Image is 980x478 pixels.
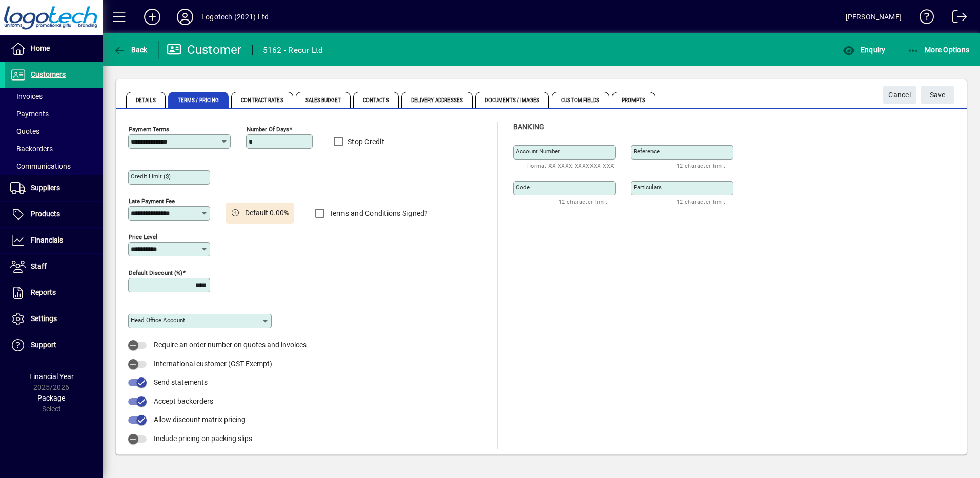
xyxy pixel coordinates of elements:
[131,316,185,324] mat-label: Head Office Account
[154,341,307,349] span: Require an order number on quotes and invoices
[247,126,289,133] mat-label: Number of days
[907,46,970,54] span: More Options
[5,157,103,175] a: Communications
[37,394,65,402] span: Package
[129,269,182,276] mat-label: Default Discount (%)
[31,262,47,270] span: Staff
[129,126,169,133] mat-label: Payment Terms
[516,184,530,191] mat-label: Code
[513,123,544,131] span: Banking
[5,332,103,358] a: Support
[930,87,946,104] span: ave
[168,92,229,108] span: Terms / Pricing
[475,92,549,108] span: Documents / Images
[5,36,103,62] a: Home
[10,162,71,170] span: Communications
[296,92,351,108] span: Sales Budget
[516,148,560,155] mat-label: Account number
[559,195,607,207] mat-hint: 12 character limit
[527,160,614,171] mat-hint: Format XX-XXXX-XXXXXXX-XXX
[5,88,103,105] a: Invoices
[945,2,967,35] a: Logout
[5,140,103,157] a: Backorders
[154,360,272,368] span: International customer (GST Exempt)
[552,92,609,108] span: Custom Fields
[10,127,39,135] span: Quotes
[10,92,43,101] span: Invoices
[921,86,954,104] button: Save
[327,208,428,218] label: Terms and Conditions Signed?
[5,306,103,332] a: Settings
[111,41,150,59] button: Back
[31,314,57,323] span: Settings
[10,145,53,153] span: Backorders
[353,92,399,108] span: Contacts
[840,41,888,59] button: Enquiry
[201,9,269,25] div: Logotech (2021) Ltd
[846,9,902,25] div: [PERSON_NAME]
[103,41,159,59] app-page-header-button: Back
[843,46,885,54] span: Enquiry
[634,148,660,155] mat-label: Reference
[345,136,384,147] label: Stop Credit
[10,110,49,118] span: Payments
[612,92,656,108] span: Prompts
[154,378,208,386] span: Send statements
[5,254,103,280] a: Staff
[136,8,169,26] button: Add
[5,202,103,227] a: Products
[169,8,201,26] button: Profile
[888,87,911,104] span: Cancel
[401,92,473,108] span: Delivery Addresses
[231,92,293,108] span: Contract Rates
[930,91,934,99] span: S
[31,341,56,349] span: Support
[129,233,157,241] mat-label: Price Level
[31,70,66,78] span: Customers
[129,197,175,205] mat-label: Late Payment Fee
[905,41,972,59] button: More Options
[677,160,725,171] mat-hint: 12 character limit
[154,415,246,424] span: Allow discount matrix pricing
[167,42,242,58] div: Customer
[263,42,323,58] div: 5162 - Recur Ltd
[31,288,56,296] span: Reports
[5,105,103,123] a: Payments
[634,184,662,191] mat-label: Particulars
[31,44,50,52] span: Home
[126,92,166,108] span: Details
[5,280,103,306] a: Reports
[5,123,103,140] a: Quotes
[29,372,74,381] span: Financial Year
[912,2,934,35] a: Knowledge Base
[31,210,60,218] span: Products
[883,86,916,104] button: Cancel
[31,236,63,244] span: Financials
[245,208,289,218] span: Default 0.00%
[154,397,213,405] span: Accept backorders
[5,175,103,201] a: Suppliers
[131,173,171,180] mat-label: Credit Limit ($)
[677,195,725,207] mat-hint: 12 character limit
[5,228,103,253] a: Financials
[113,46,148,54] span: Back
[31,184,60,192] span: Suppliers
[154,434,252,443] span: Include pricing on packing slips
